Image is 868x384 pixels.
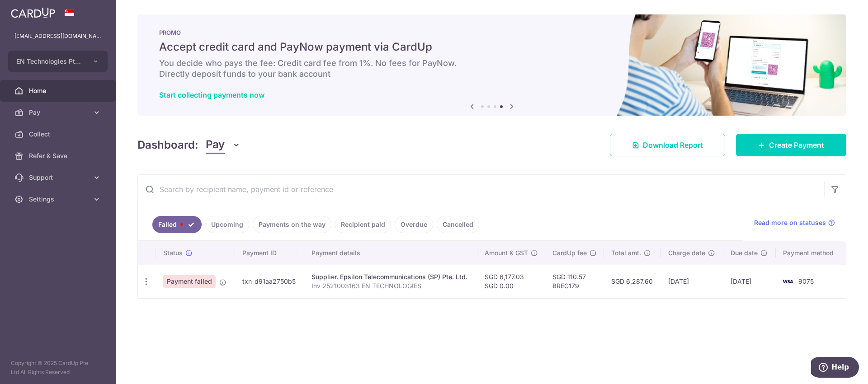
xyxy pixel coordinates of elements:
[206,136,241,154] button: Pay
[29,173,89,182] span: Support
[776,241,846,265] th: Payment method
[661,265,723,298] td: [DATE]
[604,265,661,298] td: SGD 6,287.60
[736,134,846,156] a: Create Payment
[138,175,824,204] input: Search by recipient name, payment id or reference
[778,276,797,287] img: Bank Card
[485,248,528,258] span: Amount & GST
[395,216,433,233] a: Overdue
[152,216,202,233] a: Failed
[798,277,814,285] span: 9075
[29,130,89,139] span: Collect
[235,265,304,298] td: txn_d91aa2750b5
[811,357,859,379] iframe: Opens a widget where you can find more information
[611,248,641,258] span: Total amt.
[8,51,108,72] button: EN Technologies Pte Ltd
[769,140,824,150] span: Create Payment
[159,40,825,54] h5: Accept credit card and PayNow payment via CardUp
[137,14,846,116] img: paynow Banner
[754,218,826,227] span: Read more on statuses
[29,108,89,117] span: Pay
[159,58,825,80] h6: You decide who pays the fee: Credit card fee from 1%. No fees for PayNow. Directly deposit funds ...
[643,140,703,150] span: Download Report
[437,216,479,233] a: Cancelled
[137,137,198,153] h4: Dashboard:
[16,57,83,66] span: EN Technologies Pte Ltd
[545,265,604,298] td: SGD 110.57 BREC179
[311,281,470,290] p: Inv 2521003163 EN TECHNOLOGIES
[235,241,304,265] th: Payment ID
[206,136,225,154] span: Pay
[754,218,835,227] a: Read more on statuses
[11,7,55,18] img: CardUp
[552,248,587,258] span: CardUp fee
[311,272,470,281] div: Supplier. Epsilon Telecommunications (SP) Pte. Ltd.
[159,90,264,99] a: Start collecting payments now
[29,86,89,95] span: Home
[29,151,89,160] span: Refer & Save
[159,29,825,36] p: PROMO
[14,32,101,41] p: [EMAIL_ADDRESS][DOMAIN_NAME]
[610,134,725,156] a: Download Report
[253,216,331,233] a: Payments on the way
[477,265,545,298] td: SGD 6,177.03 SGD 0.00
[163,248,183,258] span: Status
[723,265,776,298] td: [DATE]
[29,195,89,204] span: Settings
[163,275,216,288] span: Payment failed
[731,248,758,258] span: Due date
[304,241,477,265] th: Payment details
[668,248,705,258] span: Charge date
[335,216,391,233] a: Recipient paid
[205,216,249,233] a: Upcoming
